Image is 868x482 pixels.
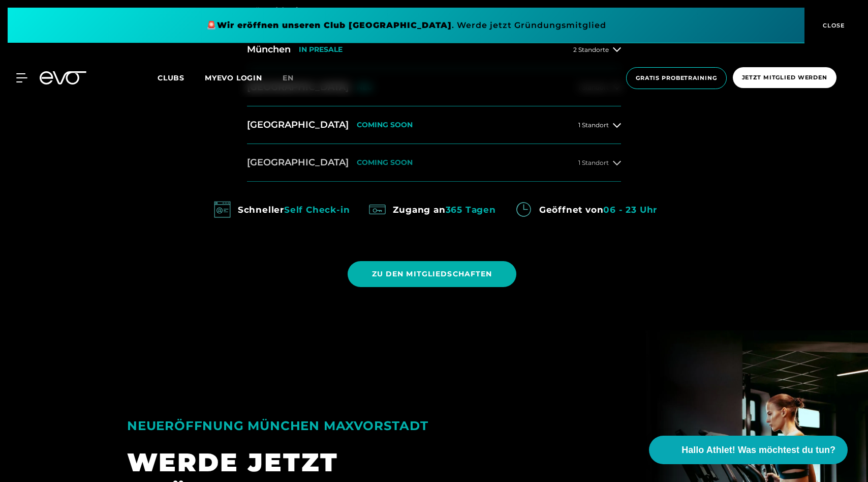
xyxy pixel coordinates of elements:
button: Hallo Athlet! Was möchtest du tun? [649,436,848,464]
span: 1 Standort [578,122,609,128]
button: [GEOGRAPHIC_DATA]COMING SOON1 Standort [247,144,621,182]
a: ZU DEN MITGLIEDSCHAFTEN [348,253,521,295]
em: 06 - 23 Uhr [603,205,657,215]
a: Gratis Probetraining [623,67,730,89]
div: Zugang an [393,202,495,218]
div: NEUERÖFFNUNG MÜNCHEN MAXVORSTADT [127,414,477,438]
a: Jetzt Mitglied werden [730,67,840,89]
p: COMING SOON [357,158,413,167]
h2: [GEOGRAPHIC_DATA] [247,119,349,131]
span: Jetzt Mitglied werden [742,73,827,82]
p: COMING SOON [357,121,413,129]
img: evofitness [366,198,389,221]
h2: [GEOGRAPHIC_DATA] [247,156,349,169]
span: Clubs [158,73,184,82]
button: [GEOGRAPHIC_DATA]COMING SOON1 Standort [247,106,621,144]
img: evofitness [512,198,535,221]
span: 1 Standort [578,159,609,166]
span: en [283,73,294,82]
em: Self Check-in [284,205,350,215]
span: Gratis Probetraining [636,74,717,82]
a: MYEVO LOGIN [205,73,262,82]
div: Geöffnet von [539,202,657,218]
span: Hallo Athlet! Was möchtest du tun? [681,443,835,457]
em: 365 Tagen [446,205,496,215]
img: evofitness [211,198,234,221]
span: CLOSE [820,21,845,30]
button: CLOSE [804,8,860,43]
div: Schneller [238,202,350,218]
a: Clubs [158,73,205,82]
a: en [283,72,306,84]
span: ZU DEN MITGLIEDSCHAFTEN [372,269,492,279]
